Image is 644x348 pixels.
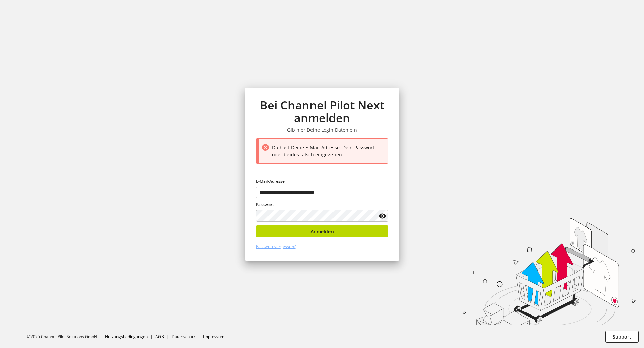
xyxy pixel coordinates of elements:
[256,202,274,208] span: Passwort
[256,244,296,249] a: Passwort vergessen?
[605,331,639,343] button: Support
[256,127,388,133] h3: Gib hier Deine Login Daten ein
[27,334,105,340] li: ©2025 Channel Pilot Solutions GmbH
[105,334,148,340] a: Nutzungsbedingungen
[272,144,385,158] div: Du hast Deine E-Mail-Adresse, Dein Passwort oder beides falsch eingegeben.
[203,334,224,340] a: Impressum
[613,333,631,340] span: Support
[172,334,195,340] a: Datenschutz
[155,334,164,340] a: AGB
[256,99,388,125] h1: Bei Channel Pilot Next anmelden
[377,188,385,196] keeper-lock: Open Keeper Popup
[256,178,285,184] span: E-Mail-Adresse
[256,225,388,237] button: Anmelden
